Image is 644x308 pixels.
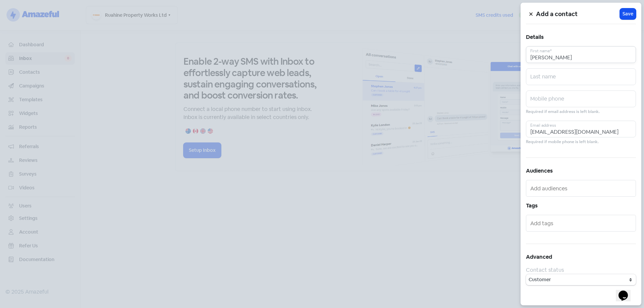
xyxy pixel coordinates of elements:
[530,183,633,194] input: Add audiences
[623,10,633,17] span: Save
[526,266,636,274] div: Contact status
[526,32,636,42] h5: Details
[530,218,633,229] input: Add tags
[526,201,636,211] h5: Tags
[526,109,600,115] small: Required if email address is left blank.
[526,139,599,145] small: Required if mobile phone is left blank.
[526,252,636,262] h5: Advanced
[526,90,636,107] input: Mobile phone
[526,68,636,85] input: Last name
[526,46,636,63] input: First name
[616,281,637,301] iframe: chat widget
[526,121,636,137] input: Email address
[620,8,636,19] button: Save
[536,9,620,19] h5: Add a contact
[526,166,636,176] h5: Audiences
